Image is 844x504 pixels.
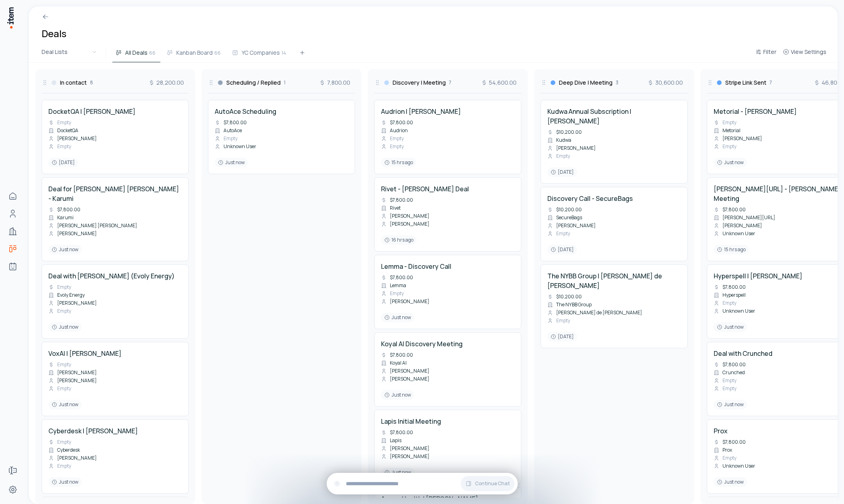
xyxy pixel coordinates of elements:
div: $7,800.00 [381,429,413,436]
h4: VoxAI | [PERSON_NAME] [48,349,122,358]
div: Kudwa Annual Subscription | [PERSON_NAME]$10,200.00Kudwa[PERSON_NAME]Empty[DATE] [541,100,688,184]
div: [PERSON_NAME] de [PERSON_NAME] [547,310,642,316]
h4: Metorial - [PERSON_NAME] [714,107,797,116]
span: Empty [556,230,570,237]
div: $7,800.00 [714,439,746,445]
div: [PERSON_NAME] [381,376,429,382]
a: The NYBB Group | [PERSON_NAME] de [PERSON_NAME]$10,200.00The NYBB Group[PERSON_NAME] de [PERSON_N... [547,271,681,341]
span: Filter [763,48,776,56]
h4: Lemma - Discovery Call [381,262,451,271]
div: [PERSON_NAME] [48,377,97,384]
span: View Settings [791,48,826,56]
a: Home [5,188,21,204]
div: Koyal AI Discovery Meeting$7,800.00Koyal AI[PERSON_NAME][PERSON_NAME]Just now [374,332,521,407]
div: Unknown User [215,143,256,150]
div: Just now [48,477,82,487]
button: View Settings [780,47,830,62]
div: $10,200.00 [547,206,582,213]
h3: Discovery | Meeting [393,79,446,87]
button: Continue Chat [461,476,515,491]
div: Metorial [714,127,740,134]
span: 7,800.00 [319,79,350,87]
a: Koyal AI Discovery Meeting$7,800.00Koyal AI[PERSON_NAME][PERSON_NAME]Just now [381,339,515,400]
a: Settings [5,482,21,498]
div: Just now [48,400,82,409]
span: Empty [722,377,736,384]
a: Audrion | [PERSON_NAME]$7,800.00AudrionEmptyEmpty15 hrs ago [381,107,515,167]
div: Cyberdesk | [PERSON_NAME]EmptyCyberdesk[PERSON_NAME]EmptyJust now [42,419,189,494]
div: Crunched [714,369,745,376]
span: 66 [149,49,156,56]
div: $7,800.00 [381,119,413,126]
span: Empty [556,317,570,324]
div: $7,800.00 [714,206,746,213]
span: 7 [770,79,772,86]
div: Just now [48,245,82,254]
div: Lapis Initial Meeting$7,800.00Lapis[PERSON_NAME][PERSON_NAME]Just now [374,410,521,484]
div: Audrion [381,127,408,134]
div: [PERSON_NAME] [48,300,97,306]
div: [PERSON_NAME] [714,135,762,142]
div: 16 hrs ago [381,235,417,245]
div: Deal for [PERSON_NAME] [PERSON_NAME] - Karumi$7,800.00Karumi[PERSON_NAME] [PERSON_NAME][PERSON_NA... [42,177,189,261]
h4: Discovery Call - SecureBags [547,194,633,203]
h3: In contact [60,79,87,87]
div: $7,800.00 [714,361,746,368]
div: The NYBB Group [547,302,592,308]
a: Lapis Initial Meeting$7,800.00Lapis[PERSON_NAME][PERSON_NAME]Just now [381,417,515,477]
div: Continue Chat [327,473,518,494]
h4: DocketQA | [PERSON_NAME] [48,107,136,116]
div: [PERSON_NAME] [714,222,762,229]
div: $7,800.00 [381,197,413,203]
div: SecureBags [547,214,582,221]
span: Empty [57,308,71,314]
span: Empty [57,143,71,150]
a: Deal with [PERSON_NAME] (Evoly Energy)EmptyEvoly Energy[PERSON_NAME]EmptyJust now [48,271,182,332]
a: deals [5,241,21,257]
h3: Stripe Link Sent [725,79,766,87]
span: 54,600.00 [481,79,517,87]
span: 3 [616,79,619,86]
span: 1 [284,79,285,86]
span: Empty [390,290,404,297]
div: $10,200.00 [547,129,582,135]
a: Discovery Call - SecureBags$10,200.00SecureBags[PERSON_NAME]Empty[DATE] [547,194,681,254]
span: 30,600.00 [647,79,683,87]
span: Empty [722,143,736,150]
div: Lapis [381,437,401,444]
div: Just now [215,158,248,167]
img: Item Brain Logo [6,6,14,29]
div: [PERSON_NAME] [48,455,97,461]
a: Agents [5,258,21,274]
div: [PERSON_NAME] [48,135,97,142]
span: Empty [722,119,736,126]
button: All Deals66 [112,48,160,62]
div: $7,800.00 [381,352,413,358]
div: Lemma [381,282,406,289]
div: [DATE] [547,245,577,254]
a: Lemma - Discovery Call$7,800.00LemmaEmpty[PERSON_NAME]Just now [381,262,515,322]
h4: Cyberdesk | [PERSON_NAME] [48,426,138,436]
div: Discovery Call - SecureBags$10,200.00SecureBags[PERSON_NAME]Empty[DATE] [541,187,688,261]
div: Just now [381,468,414,477]
h4: The NYBB Group | [PERSON_NAME] de [PERSON_NAME] [547,271,681,290]
a: AutoAce Scheduling$7,800.00AutoAceEmptyUnknown UserJust now [215,107,348,167]
div: [PERSON_NAME] [381,221,429,227]
span: Empty [390,143,404,150]
button: YC Companies14 [229,48,291,62]
h4: AutoAce Scheduling [215,107,276,116]
div: Evoly Energy [48,292,85,298]
span: All Deals [125,49,148,57]
span: Continue Chat [475,480,510,487]
span: Empty [57,119,71,126]
div: DocketQA [48,127,78,134]
a: Contacts [5,206,21,222]
span: 14 [281,49,286,56]
h3: Deep Dive | Meeting [559,79,613,87]
span: Empty [57,463,71,469]
div: 15 hrs ago [714,245,749,254]
div: AutoAce Scheduling$7,800.00AutoAceEmptyUnknown UserJust now [208,100,355,174]
h4: Prox [714,426,728,436]
h4: Koyal AI Discovery Meeting [381,339,463,349]
span: 8 [90,79,93,86]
